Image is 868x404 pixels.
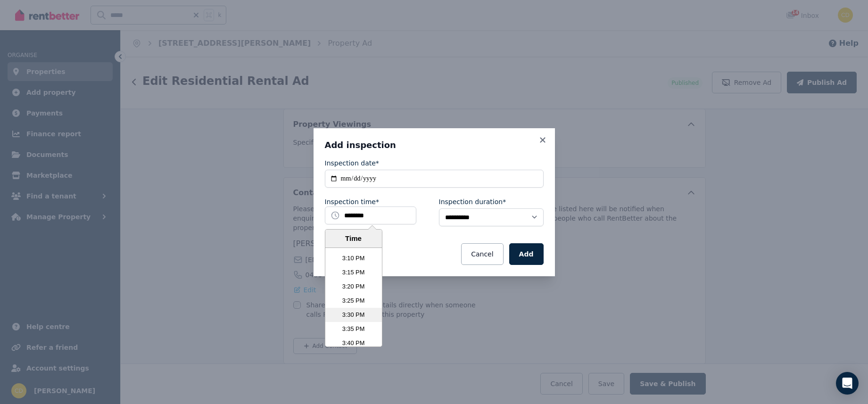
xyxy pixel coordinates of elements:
[325,197,379,206] label: Inspection time*
[325,308,382,322] li: 3:30 PM
[325,251,382,265] li: 3:10 PM
[325,336,382,350] li: 3:40 PM
[325,140,544,151] h3: Add inspection
[325,294,382,308] li: 3:25 PM
[439,197,506,206] label: Inspection duration*
[325,322,382,336] li: 3:35 PM
[461,243,503,265] button: Cancel
[325,248,382,346] ul: Time
[328,233,380,244] div: Time
[325,280,382,294] li: 3:20 PM
[836,372,859,395] div: Open Intercom Messenger
[325,158,379,168] label: Inspection date*
[325,265,382,280] li: 3:15 PM
[509,243,544,265] button: Add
